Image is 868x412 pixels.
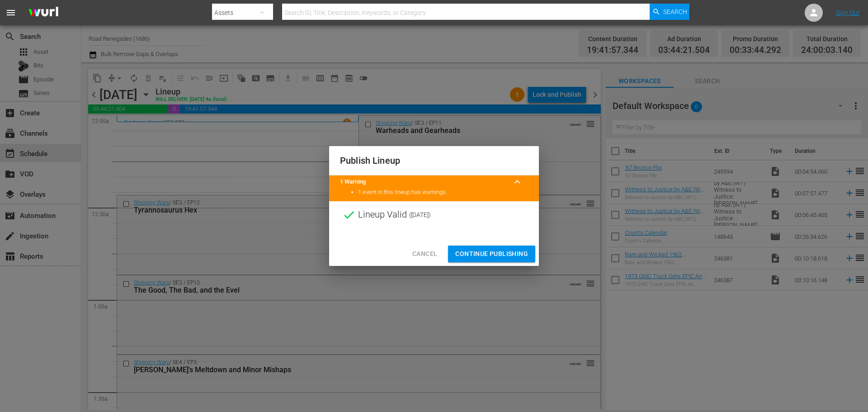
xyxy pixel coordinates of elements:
li: 1 event in this lineup has warnings. [358,188,528,197]
h2: Publish Lineup [340,153,528,168]
span: menu [5,7,16,18]
a: Sign Out [836,9,859,16]
span: keyboard_arrow_up [512,176,523,187]
span: Continue Publishing [455,248,528,260]
title: 1 Warning [340,178,506,186]
img: ans4CAIJ8jUAAAAAAAAAAAAAAAAAAAAAAAAgQb4GAAAAAAAAAAAAAAAAAAAAAAAAJMjXAAAAAAAAAAAAAAAAAAAAAAAAgAT5G... [22,2,65,24]
div: Lineup Valid [329,201,539,228]
button: Continue Publishing [448,246,535,262]
span: ( [DATE] ) [409,208,431,222]
span: Search [663,4,687,20]
button: keyboard_arrow_up [506,171,528,193]
button: Cancel [405,246,444,262]
span: Cancel [412,248,437,260]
